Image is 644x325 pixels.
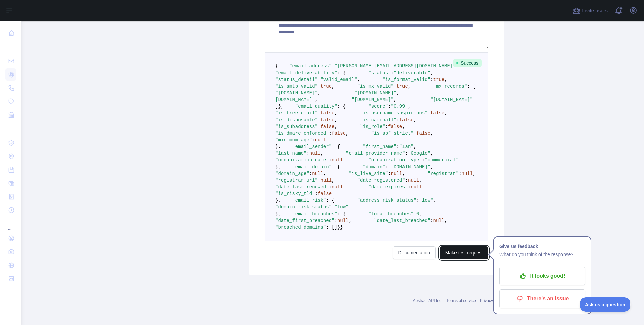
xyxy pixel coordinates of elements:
span: "is_subaddress" [275,124,318,129]
span: false [399,117,414,123]
span: , [334,117,337,123]
span: : [329,131,332,136]
button: Make test request [440,246,488,259]
span: "last_name" [275,151,306,156]
span: : { [332,164,340,170]
span: , [444,218,447,223]
span: : [422,157,425,163]
span: "date_registered" [357,178,405,183]
span: false [388,124,402,129]
span: "breached_domains" [275,225,326,230]
span: false [430,110,444,116]
span: , [433,198,436,203]
span: , [430,164,433,170]
span: Invite users [582,7,608,15]
span: , [343,157,346,163]
span: null [411,184,422,190]
span: : { [337,70,346,76]
span: , [444,77,447,82]
span: "Google" [408,151,430,156]
span: "[DOMAIN_NAME]" [430,97,473,102]
span: : [ [467,84,475,89]
span: "valid_email" [320,77,357,82]
span: "registrar_url" [275,178,318,183]
span: : [318,117,320,123]
span: "address_risk_status" [357,198,416,203]
span: : [312,137,315,143]
span: "low" [334,204,348,210]
span: null [337,218,349,223]
span: "low" [419,198,433,203]
span: , [334,110,337,116]
span: true [320,84,332,89]
span: }, [275,164,281,170]
span: , [402,171,405,176]
span: , [419,178,422,183]
span: false [318,191,332,196]
span: : [405,151,408,156]
span: null [312,171,323,176]
span: false [320,124,334,129]
span: "[DOMAIN_NAME]" [354,90,396,96]
span: "total_breaches" [368,211,413,217]
span: "status_detail" [275,77,318,82]
a: Terms of service [446,298,476,303]
a: Privacy policy [480,298,504,303]
span: "is_catchall" [360,117,396,123]
span: : [306,151,309,156]
span: : [430,218,433,223]
span: null [332,157,343,163]
span: : [396,117,399,123]
span: "is_dmarc_enforced" [275,131,329,136]
span: : [385,164,388,170]
span: "organization_type" [368,157,422,163]
span: "is_spf_strict" [371,131,414,136]
span: : [315,191,318,196]
span: : [414,211,416,217]
span: "email_risk" [292,198,326,203]
span: , [422,184,425,190]
span: : [318,124,320,129]
span: "email_sender" [292,144,332,149]
span: "email_provider_name" [346,151,405,156]
a: Abstract API Inc. [413,298,443,303]
span: "is_disposable" [275,117,318,123]
span: "deliverable" [394,70,430,76]
span: }, [278,104,284,109]
span: } [337,225,340,230]
span: null [332,184,343,190]
span: "minimum_age" [275,137,312,143]
span: null [462,171,473,176]
span: , [348,218,351,223]
span: null [315,137,326,143]
span: : [405,178,408,183]
span: , [357,77,360,82]
span: true [396,84,408,89]
span: , [414,117,416,123]
div: ... [5,122,16,136]
span: : [428,110,430,116]
span: : { [337,104,346,109]
span: , [332,84,334,89]
span: : [408,184,411,190]
span: "email_deliverability" [275,70,337,76]
span: , [315,97,318,102]
span: "email_quality" [295,104,337,109]
span: "score" [368,104,388,109]
span: "is_smtp_valid" [275,84,318,89]
span: "organization_name" [275,157,329,163]
span: "is_free_email" [275,110,318,116]
span: "domain_risk_status" [275,204,332,210]
span: "[PERSON_NAME][EMAIL_ADDRESS][DOMAIN_NAME]" [334,63,455,69]
span: , [444,110,447,116]
span: : { [337,211,346,217]
span: "[DOMAIN_NAME]" [352,97,394,102]
span: } [340,225,343,230]
span: "[DOMAIN_NAME]" [275,90,318,96]
span: : [430,77,433,82]
span: : [459,171,461,176]
span: , [473,171,475,176]
span: null [309,151,321,156]
span: , [408,84,411,89]
span: : { [332,144,340,149]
